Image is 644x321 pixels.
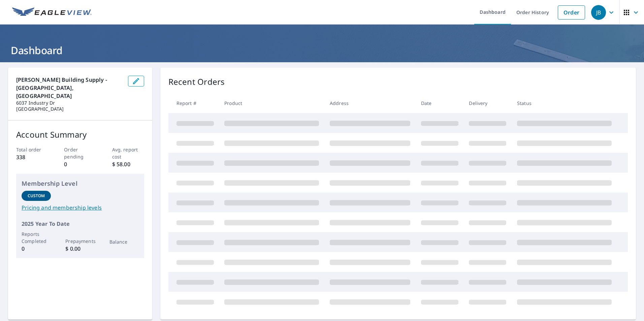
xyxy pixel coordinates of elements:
th: Report # [168,93,219,113]
p: 6037 Industry Dr [16,100,123,106]
p: Custom [28,193,45,199]
p: $ 0.00 [65,245,95,253]
h1: Dashboard [8,43,636,57]
a: Order [558,5,585,20]
p: Reports Completed [22,230,51,245]
p: [PERSON_NAME] Building Supply - [GEOGRAPHIC_DATA], [GEOGRAPHIC_DATA] [16,76,123,100]
th: Status [512,93,617,113]
p: Recent Orders [168,76,225,88]
p: 0 [64,160,96,168]
div: JB [591,5,606,20]
p: Account Summary [16,129,144,141]
p: 338 [16,153,48,161]
p: Prepayments [65,238,95,245]
img: EV Logo [12,7,92,17]
a: Pricing and membership levels [22,204,139,212]
th: Address [324,93,416,113]
th: Product [219,93,324,113]
p: $ 58.00 [112,160,144,168]
p: 0 [22,245,51,253]
p: Order pending [64,146,96,160]
p: Avg. report cost [112,146,144,160]
p: Balance [109,238,139,245]
th: Date [416,93,464,113]
p: [GEOGRAPHIC_DATA] [16,106,123,112]
p: 2025 Year To Date [22,220,139,228]
p: Total order [16,146,48,153]
p: Membership Level [22,179,139,188]
th: Delivery [463,93,512,113]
